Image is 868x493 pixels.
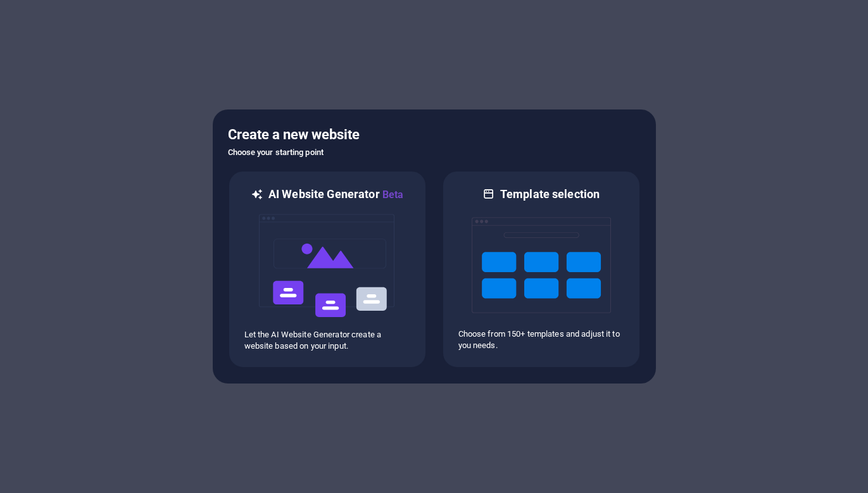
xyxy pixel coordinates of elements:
span: Beta [380,189,404,201]
p: Choose from 150+ templates and adjust it to you needs. [458,328,624,351]
p: Let the AI Website Generator create a website based on your input. [244,329,410,352]
h5: Create a new website [228,125,641,145]
h6: AI Website Generator [268,187,403,203]
h6: Choose your starting point [228,145,641,160]
div: Template selectionChoose from 150+ templates and adjust it to you needs. [442,170,641,368]
img: ai [258,203,397,329]
h6: Template selection [500,187,600,202]
div: AI Website GeneratorBetaaiLet the AI Website Generator create a website based on your input. [228,170,427,368]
